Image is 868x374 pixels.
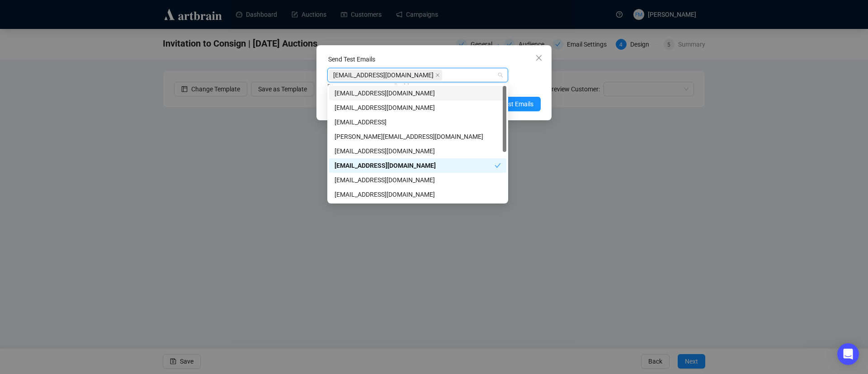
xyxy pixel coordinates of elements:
[435,73,440,77] span: close
[329,70,442,80] span: fleur@maaklondon.com
[486,99,533,109] span: Send Test Emails
[335,88,501,98] div: [EMAIL_ADDRESS][DOMAIN_NAME]
[333,70,434,80] span: [EMAIL_ADDRESS][DOMAIN_NAME]
[335,117,501,127] div: [EMAIL_ADDRESS]
[329,173,506,187] div: ari.c@artbrain.co
[329,129,506,144] div: frances@maaklondon.com
[335,161,495,170] div: [EMAIL_ADDRESS][DOMAIN_NAME]
[335,132,501,142] div: [PERSON_NAME][EMAIL_ADDRESS][DOMAIN_NAME]
[837,343,859,365] div: Open Intercom Messenger
[329,115,506,129] div: email-dbcc7d65-1c04-4d7d-b1a0-01a58dfaf398@test.warmbox.ai
[335,146,501,156] div: [EMAIL_ADDRESS][DOMAIN_NAME]
[335,175,501,185] div: [EMAIL_ADDRESS][DOMAIN_NAME]
[329,100,506,115] div: info@maaklondon.com
[329,187,506,202] div: alexa@maaklondon.com
[329,158,506,173] div: fleur@maaklondon.com
[328,56,375,63] label: Send Test Emails
[335,103,501,113] div: [EMAIL_ADDRESS][DOMAIN_NAME]
[495,162,501,169] span: check
[532,51,546,65] button: Close
[535,54,542,62] span: close
[329,86,506,100] div: adi.p@artbrain.co
[329,144,506,158] div: marijke@maaklondon.com
[335,189,501,199] div: [EMAIL_ADDRESS][DOMAIN_NAME]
